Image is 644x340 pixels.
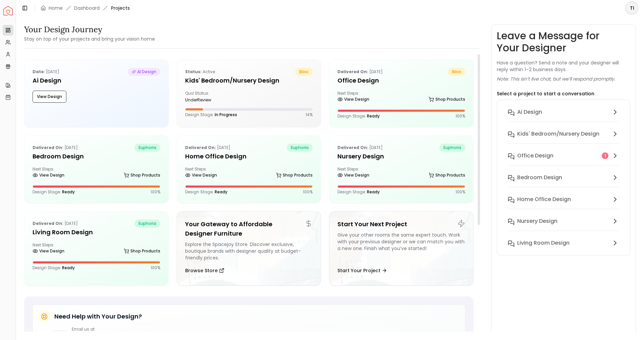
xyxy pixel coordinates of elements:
h5: Need Help with Your Design? [54,312,142,321]
button: Kids' Bedroom/Nursery design [502,127,625,149]
div: Next Steps: [185,166,313,180]
p: [DATE] [337,144,383,152]
a: View Design [185,171,217,180]
p: Design Stage: [33,189,75,195]
p: Design Stage: [185,189,227,195]
span: bliss [295,68,313,76]
a: Shop Products [124,246,160,256]
h6: Bedroom Design [517,174,562,182]
button: Start Your Project [337,264,387,277]
div: 1 [602,152,608,159]
div: Next Steps: [337,166,465,180]
div: Next Steps: [337,91,465,104]
p: Design Stage: [337,189,380,195]
h6: Office design [517,152,553,160]
small: Stay on top of your projects and bring your vision home [24,36,155,42]
span: Projects [111,5,130,11]
span: Ready [62,189,75,195]
button: Browse Store [185,264,224,277]
button: Home Office Design [502,193,625,214]
a: View Design [337,95,369,104]
p: 100 % [303,189,313,195]
p: Design Stage: [185,112,237,117]
p: 100 % [455,113,465,119]
span: Ready [62,265,75,271]
div: Next Steps: [33,166,160,180]
h5: Nursery Design [337,152,465,161]
h5: Bedroom Design [33,152,160,161]
p: [DATE] [337,68,383,76]
div: Quiz Status: [185,91,246,103]
span: euphoria [287,144,313,152]
a: Home [49,5,63,11]
a: View Design [33,171,64,180]
span: In Progress [215,112,237,117]
p: [DATE] [185,144,230,152]
h5: Kids' Bedroom/Nursery design [185,76,313,85]
div: Give your other rooms the same expert touch. Work with your previous designer or we can match you... [337,232,465,261]
a: View Design [337,171,369,180]
p: Have a question? Send a note and your designer will reply within 1–2 business days. [497,59,630,73]
span: AI Design [128,68,160,76]
span: Ready [367,113,380,119]
h6: Kids' Bedroom/Nursery design [517,130,599,138]
p: 100 % [455,189,465,195]
span: Ready [367,189,380,195]
a: Shop Products [429,95,465,104]
h3: Leave a Message for Your Designer [497,30,630,54]
h5: Home Office Design [185,152,313,161]
button: View Design [33,91,66,103]
b: Delivered on: [185,145,216,150]
button: Ai Design [502,105,625,127]
p: Email us at [72,327,147,332]
a: Shop Products [124,171,160,180]
p: 100 % [151,265,160,271]
button: Nursery Design [502,214,625,236]
span: euphoria [135,220,160,228]
p: 14 % [306,112,313,117]
div: Next Steps: [33,242,160,256]
span: TI [626,2,638,14]
b: Status: [185,69,202,75]
h6: Home Office Design [517,195,571,203]
a: Shop Products [429,171,465,180]
a: Spacejoy [3,6,13,15]
b: Delivered on: [337,145,368,150]
p: Design Stage: [337,113,380,119]
h5: Your Gateway to Affordable Designer Furniture [185,220,313,238]
h6: Ai Design [517,108,542,116]
h3: Your Design Journey [24,24,155,35]
button: Bedroom Design [502,171,625,193]
h5: Start Your Next Project [337,220,465,229]
span: Ready [215,189,227,195]
span: euphoria [135,144,160,152]
b: Date: [33,69,45,75]
span: euphoria [439,144,465,152]
div: underReview [185,97,246,103]
p: Select a project to start a conversation [497,90,594,97]
button: Office design1 [502,149,625,171]
p: [DATE] [33,220,78,228]
h6: Living Room Design [517,239,570,247]
a: Dashboard [74,5,100,11]
span: bliss [448,68,465,76]
p: active [185,68,215,76]
div: Explore the Spacejoy Store. Discover exclusive, boutique brands with designer quality at budget-f... [185,241,313,261]
nav: breadcrumb [41,5,130,11]
h6: Nursery Design [517,217,557,225]
img: Spacejoy Logo [3,6,13,15]
a: View Design [33,246,64,256]
b: Delivered on: [337,69,368,75]
a: Shop Products [276,171,313,180]
button: Living Room Design [502,236,625,250]
button: TI [625,1,639,15]
b: Delivered on: [33,145,63,150]
p: [DATE] [33,144,78,152]
a: Start Your Next ProjectGive your other rooms the same expert touch. Work with your previous desig... [329,211,474,286]
p: Design Stage: [33,265,75,271]
h5: Ai Design [33,76,160,85]
b: Delivered on: [33,221,63,226]
h5: Living Room Design [33,228,160,237]
a: Your Gateway to Affordable Designer FurnitureExplore the Spacejoy Store. Discover exclusive, bout... [177,211,321,286]
h5: Office design [337,76,465,85]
